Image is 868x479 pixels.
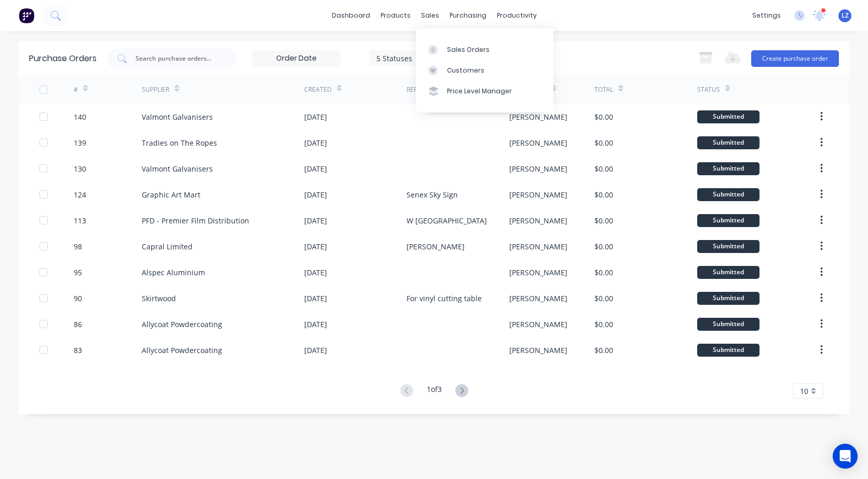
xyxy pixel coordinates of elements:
div: $0.00 [594,215,613,226]
div: [PERSON_NAME] [509,111,567,122]
div: [PERSON_NAME] [509,319,567,330]
div: 113 [74,215,86,226]
div: Submitted [697,162,759,175]
div: [PERSON_NAME] [509,137,567,148]
a: Sales Orders [416,39,553,60]
div: Created [304,85,332,94]
div: $0.00 [594,293,613,304]
div: [DATE] [304,137,327,148]
div: 124 [74,189,86,200]
input: Order Date [253,51,340,66]
div: Senex Sky Sign [406,189,458,200]
div: [DATE] [304,189,327,200]
div: 98 [74,241,82,252]
div: 139 [74,137,86,148]
div: PFD - Premier Film Distribution [142,215,249,226]
div: products [375,8,416,23]
div: sales [416,8,444,23]
a: Price Level Manager [416,81,553,102]
div: $0.00 [594,241,613,252]
div: Skirtwood [142,293,176,304]
div: [DATE] [304,215,327,226]
div: 5 Statuses [376,52,451,63]
div: [PERSON_NAME] [509,345,567,356]
div: Valmont Galvanisers [142,163,213,174]
div: Submitted [697,266,759,279]
div: Tradies on The Ropes [142,137,217,148]
div: [PERSON_NAME] [406,241,465,252]
div: $0.00 [594,189,613,200]
div: W [GEOGRAPHIC_DATA] [406,215,487,226]
div: Submitted [697,188,759,201]
div: Customers [447,66,484,75]
div: Alspec Aluminium [142,267,205,278]
div: productivity [492,8,542,23]
div: $0.00 [594,137,613,148]
div: Purchase Orders [29,52,97,65]
div: Submitted [697,318,759,331]
div: 140 [74,111,86,122]
div: [PERSON_NAME] [509,163,567,174]
div: Capral Limited [142,241,193,252]
span: LZ [842,11,849,20]
div: [DATE] [304,345,327,356]
div: $0.00 [594,163,613,174]
div: For vinyl cutting table [406,293,482,304]
div: Graphic Art Mart [142,189,200,200]
div: [DATE] [304,111,327,122]
input: Search purchase orders... [134,53,221,64]
div: Reference [406,85,440,94]
div: Allycoat Powdercoating [142,345,222,356]
div: purchasing [444,8,492,23]
div: $0.00 [594,267,613,278]
div: Submitted [697,136,759,149]
div: Submitted [697,344,759,357]
div: Sales Orders [447,45,490,54]
a: dashboard [327,8,375,23]
div: 86 [74,319,82,330]
div: 95 [74,267,82,278]
div: Status [697,85,720,94]
div: [PERSON_NAME] [509,215,567,226]
div: # [74,85,78,94]
div: [PERSON_NAME] [509,293,567,304]
div: [PERSON_NAME] [509,241,567,252]
div: Valmont Galvanisers [142,111,213,122]
div: 130 [74,163,86,174]
div: Total [594,85,613,94]
div: $0.00 [594,345,613,356]
div: Allycoat Powdercoating [142,319,222,330]
a: Customers [416,60,553,81]
div: Submitted [697,110,759,123]
div: [DATE] [304,319,327,330]
div: [PERSON_NAME] [509,267,567,278]
div: Supplier [142,85,169,94]
div: Submitted [697,240,759,253]
div: settings [747,8,786,23]
div: 83 [74,345,82,356]
div: 90 [74,293,82,304]
button: Create purchase order [751,50,839,67]
div: Price Level Manager [447,87,512,96]
div: Submitted [697,292,759,305]
div: [DATE] [304,267,327,278]
div: [PERSON_NAME] [509,189,567,200]
div: [DATE] [304,293,327,304]
img: Factory [19,8,34,23]
div: [DATE] [304,241,327,252]
span: 10 [800,386,808,397]
div: [DATE] [304,163,327,174]
div: Submitted [697,214,759,227]
div: $0.00 [594,111,613,122]
div: $0.00 [594,319,613,330]
div: Open Intercom Messenger [833,444,858,469]
div: 1 of 3 [427,384,442,399]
